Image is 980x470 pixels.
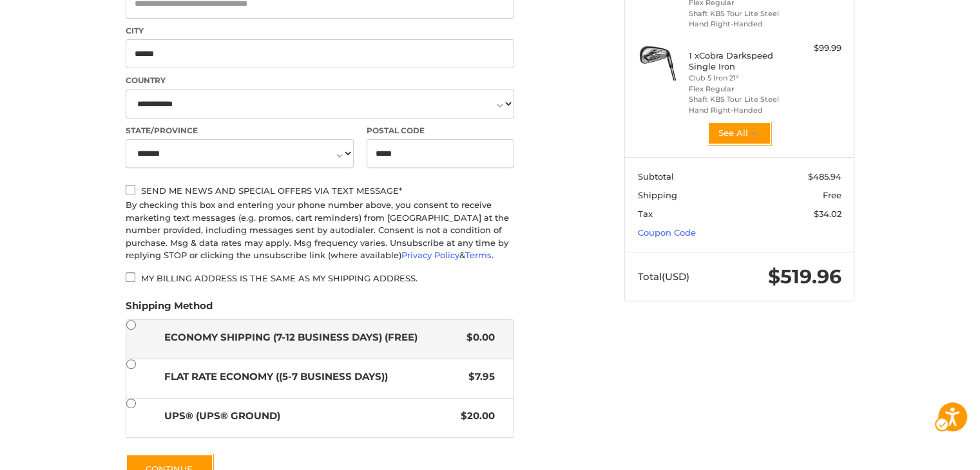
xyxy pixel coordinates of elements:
[126,25,514,37] label: City
[689,50,787,71] h4: 1 x Cobra Darkspeed Single Iron
[707,122,771,145] button: See All
[454,409,495,424] span: $20.00
[126,75,514,86] label: Country
[638,209,653,219] span: Tax
[126,185,514,196] label: Send me news and special offers via text message*
[689,94,787,105] li: Shaft KBS Tour Lite Steel
[823,190,841,200] span: Free
[164,330,461,345] span: Economy Shipping (7-12 Business Days) (Free)
[367,125,515,136] label: Postal Code
[126,273,514,283] label: My billing address is the same as my shipping address.
[401,250,459,260] a: Privacy Policy
[689,19,787,30] li: Hand Right-Handed
[689,8,787,19] li: Shaft KBS Tour Lite Steel
[808,171,841,182] span: $485.94
[126,199,514,262] div: By checking this box and entering your phone number above, you consent to receive marketing text ...
[126,125,354,136] label: State/Province
[638,227,696,238] a: Coupon Code
[638,190,677,200] span: Shipping
[874,435,980,470] iframe: Google Iframe | Google Customer Reviews
[638,270,689,283] span: Total (USD)
[638,171,674,182] span: Subtotal
[126,89,514,118] select: Country
[460,330,495,345] span: $0.00
[126,39,514,68] input: City
[689,105,787,116] li: Hand Right-Handed
[367,139,515,168] input: Postal Code
[126,185,135,194] input: Send me news and special offers via text message*
[126,272,135,282] input: My billing address is the same as my shipping address.
[164,409,455,424] span: UPS® (UPS® Ground)
[768,265,841,288] span: $519.96
[126,139,354,168] select: State/Province
[462,370,495,384] span: $7.95
[465,250,492,260] a: Terms
[126,299,213,319] legend: Shipping Method
[791,42,841,55] div: $99.99
[689,73,787,84] li: Club 5 Iron 21°
[814,209,841,219] span: $34.02
[164,370,463,384] span: Flat Rate Economy ((5-7 Business Days))
[689,84,787,95] li: Flex Regular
